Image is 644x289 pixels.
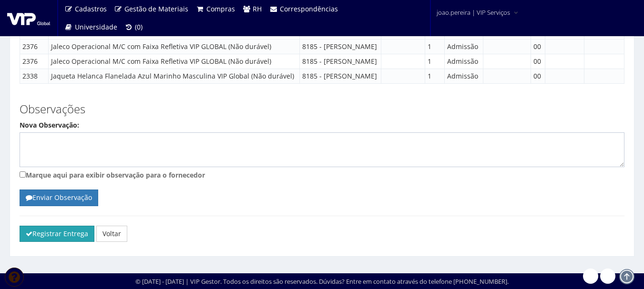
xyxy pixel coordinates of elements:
[300,40,381,54] td: 8185 - [PERSON_NAME]
[531,69,545,84] td: 00
[20,69,49,84] td: 2338
[135,277,509,286] div: © [DATE] - [DATE] | VIP Gestor. Todos os direitos são reservados. Dúvidas? Entre em contato atrav...
[20,54,49,69] td: 2376
[48,54,300,69] td: Jaleco Operacional M/C com Faixa Refletiva VIP GLOBAL (Não durável)
[425,54,445,69] td: 1
[253,4,262,13] span: RH
[48,69,300,84] td: Jaqueta Helanca Flanelada Azul Marinho Masculina VIP Global (Não durável)
[20,189,98,206] button: Enviar Observação
[531,40,545,54] td: 00
[124,4,188,13] span: Gestão de Materiais
[531,54,545,69] td: 00
[61,18,121,36] a: Universidade
[20,169,624,180] label: Marque aqui para exibir observação para o fornecedor
[280,4,338,13] span: Correspondências
[96,226,127,242] a: Voltar
[20,171,26,178] input: Marque aqui para exibir observação para o fornecedor
[121,18,147,36] a: (0)
[7,11,50,25] img: logo
[20,120,79,130] label: Nova Observação:
[206,4,235,13] span: Compras
[445,54,483,69] td: Admissão
[425,69,445,84] td: 1
[20,103,624,115] h3: Observações
[75,4,107,13] span: Cadastros
[300,54,381,69] td: 8185 - [PERSON_NAME]
[75,22,117,31] span: Universidade
[445,69,483,84] td: Admissão
[20,226,94,242] button: Registrar Entrega
[425,40,445,54] td: 1
[437,8,510,17] span: joao.pereira | VIP Serviços
[135,22,143,31] span: (0)
[48,40,300,54] td: Jaleco Operacional M/C com Faixa Refletiva VIP GLOBAL (Não durável)
[300,69,381,84] td: 8185 - [PERSON_NAME]
[445,40,483,54] td: Admissão
[20,40,49,54] td: 2376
